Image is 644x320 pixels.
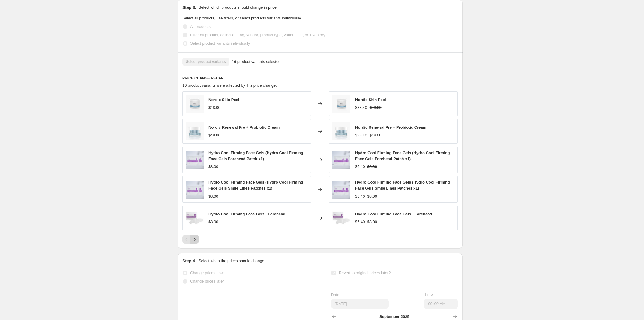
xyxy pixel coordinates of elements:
h6: PRICE CHANGE RECAP [182,76,458,81]
span: Nordic Skin Peel [355,97,386,102]
span: Nordic Skin Peel [208,97,239,102]
input: 8/29/2025 [331,299,389,309]
span: 16 product variants were affected by this price change: [182,83,277,88]
div: $38.40 [355,132,367,138]
span: Hydro Cool Firming Face Gels - Forehead [355,212,432,216]
span: Select all products, use filters, or select products variants individually [182,16,301,20]
span: Change prices now [190,271,223,275]
span: 16 product variants selected [232,59,281,65]
div: $8.00 [208,219,218,225]
span: Change prices later [190,279,224,283]
strike: $48.00 [370,132,382,138]
button: Next [190,235,199,244]
span: Filter by product, collection, tag, vendor, product type, variant title, or inventory [190,33,325,37]
h2: Step 4. [182,258,196,264]
span: Nordic Renewal Pre + Probiotic Cream [355,125,426,130]
span: Date [331,292,339,297]
span: Hydro Cool Firming Face Gels (Hydro Cool Firming Face Gels Smile Lines Patches x1) [208,180,303,190]
span: All products [190,24,211,29]
img: HydroCoolFirmingFaceGels_80x.png [332,181,350,199]
img: FLIAB_80x.png [332,209,350,227]
p: Select when the prices should change [199,258,264,264]
h2: Step 3. [182,4,196,10]
img: HydroCoolFirmingFaceGels_80x.png [186,151,204,169]
img: Nordic-Renewal-Cream-PDP-2048px-together_80x.jpg [186,122,204,140]
strike: $8.00 [367,164,377,170]
div: $6.40 [355,219,365,225]
div: $48.00 [208,132,220,138]
img: NordicSkinPeel_MAIN_1200x1200_dc1152bc-30ca-44a6-87d5-b26632cdea7b_80x.webp [186,95,204,113]
div: $8.00 [208,164,218,170]
span: Select product variants individually [190,41,250,46]
img: HydroCoolFirmingFaceGels_80x.png [332,151,350,169]
div: $8.00 [208,193,218,199]
img: Nordic-Renewal-Cream-PDP-2048px-together_80x.jpg [332,122,350,140]
span: Nordic Renewal Pre + Probiotic Cream [208,125,280,130]
span: Hydro Cool Firming Face Gels (Hydro Cool Firming Face Gels Forehead Patch x1) [355,151,450,161]
input: 12:00 [424,299,458,309]
span: Revert to original prices later? [339,271,391,275]
p: Select which products should change in price [199,4,277,10]
div: $38.40 [355,105,367,111]
span: Hydro Cool Firming Face Gels (Hydro Cool Firming Face Gels Smile Lines Patches x1) [355,180,450,190]
div: $6.40 [355,164,365,170]
nav: Pagination [182,235,199,244]
div: $6.40 [355,193,365,199]
img: FLIAB_80x.png [186,209,204,227]
div: $48.00 [208,105,220,111]
img: HydroCoolFirmingFaceGels_80x.png [186,181,204,199]
span: Hydro Cool Firming Face Gels (Hydro Cool Firming Face Gels Forehead Patch x1) [208,151,303,161]
img: NordicSkinPeel_MAIN_1200x1200_dc1152bc-30ca-44a6-87d5-b26632cdea7b_80x.webp [332,95,350,113]
strike: $8.00 [367,219,377,225]
strike: $8.00 [367,193,377,199]
span: Time [424,292,433,297]
strike: $48.00 [370,105,382,111]
span: Hydro Cool Firming Face Gels - Forehead [208,212,285,216]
